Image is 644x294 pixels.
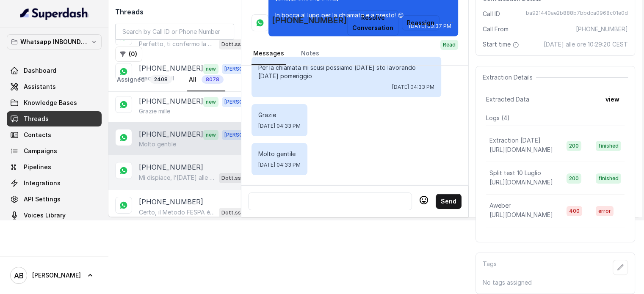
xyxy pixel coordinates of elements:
[139,140,176,148] p: Molto gentile
[489,136,541,145] p: Extraction [DATE]
[489,234,501,242] p: test
[20,37,88,47] p: Whatsapp INBOUND Workspace
[32,271,81,280] span: [PERSON_NAME]
[567,141,581,151] span: 200
[203,97,218,107] span: new
[544,40,628,49] span: [DATE] alle ore 10:29:20 CEST
[489,169,541,177] p: Split test 10 Luglio
[139,96,203,107] p: [PHONE_NUMBER]
[436,194,462,209] button: Send
[139,107,170,115] p: Grazie mille
[202,75,224,84] span: 8078
[115,7,234,17] h2: Threads
[221,209,255,217] p: Dott.ssa [PERSON_NAME] AI
[596,206,614,216] span: error
[483,260,497,275] p: Tags
[596,141,621,151] span: finished
[7,79,102,94] a: Assistants
[221,174,255,182] p: Dott.ssa [PERSON_NAME] AI
[7,264,102,287] a: [PERSON_NAME]
[483,25,509,33] span: Call From
[486,114,625,122] p: Logs ( 4 )
[567,173,581,184] span: 200
[222,97,269,107] span: [PERSON_NAME]
[489,201,511,210] p: Aweber
[7,63,102,78] a: Dashboard
[392,84,434,91] span: [DATE] 04:33 PM
[203,130,218,140] span: new
[489,179,553,186] span: [URL][DOMAIN_NAME]
[526,10,628,18] span: ba921440ae2b888b7bbdca0968c01e0d
[139,129,203,140] p: [PHONE_NUMBER]
[7,127,102,143] a: Contacts
[483,278,628,287] p: No tags assigned
[596,173,621,184] span: finished
[24,179,61,187] span: Integrations
[299,42,321,65] a: Notes
[489,146,553,153] span: [URL][DOMAIN_NAME]
[567,206,582,216] span: 400
[24,99,77,107] span: Knowledge Bases
[258,123,301,129] span: [DATE] 04:33 PM
[7,95,102,110] a: Knowledge Bases
[7,176,102,191] a: Integrations
[24,211,66,220] span: Voices Library
[7,208,102,223] a: Voices Library
[252,42,458,65] nav: Tabs
[258,111,301,119] p: Grazie
[20,7,88,20] img: light.svg
[7,34,102,49] button: Whatsapp INBOUND Workspace
[483,40,521,49] span: Start time
[187,69,225,91] a: All8078
[115,24,234,40] input: Search by Call ID or Phone Number
[115,47,142,62] button: (0)
[258,150,301,158] p: Molto gentile
[150,75,172,84] span: 2408
[24,66,56,75] span: Dashboard
[115,69,234,91] nav: Tabs
[222,130,269,140] span: [PERSON_NAME]
[14,271,24,280] text: AB
[483,73,536,82] span: Extraction Details
[139,208,216,217] p: Certo, il Metodo FESPA è un percorso di rieducazione alimentare che ti aiuta a raggiungere la lib...
[272,14,347,31] h2: [PHONE_NUMBER]
[258,63,434,80] p: Per la chiamata mi scusi possiamo [DATE] sto lavorando [DATE] pomeriggio
[7,111,102,126] a: Threads
[7,143,102,159] a: Campaigns
[402,15,439,30] button: Reassign
[139,197,203,207] p: [PHONE_NUMBER]
[7,159,102,175] a: Pipelines
[24,195,61,203] span: API Settings
[486,95,529,104] span: Extracted Data
[347,10,398,36] button: Resolve Conversation
[115,69,174,91] a: Assigned2408
[24,82,56,91] span: Assistants
[258,162,301,168] span: [DATE] 04:33 PM
[24,147,57,155] span: Campaigns
[24,163,51,171] span: Pipelines
[24,115,49,123] span: Threads
[576,25,628,33] span: [PHONE_NUMBER]
[252,42,286,65] a: Messages
[489,211,553,218] span: [URL][DOMAIN_NAME]
[24,131,51,139] span: Contacts
[600,92,625,107] button: view
[7,192,102,207] a: API Settings
[139,173,216,182] p: Mi dispiace, l’[DATE] alle 11 non è disponibile. Posso offrirti [DATE] alle 11:00 o alle 11:20. Q...
[139,162,203,172] p: [PHONE_NUMBER]
[483,10,500,18] span: Call ID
